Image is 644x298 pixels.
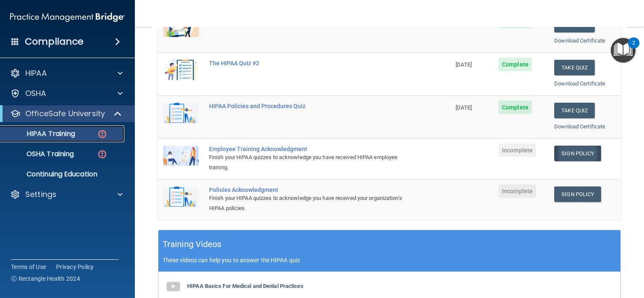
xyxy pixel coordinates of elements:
[163,237,222,252] h5: Training Videos
[554,37,605,44] a: Download Certificate
[209,193,408,213] div: Finish your HIPAA quizzes to acknowledge you have received your organization’s HIPAA policies.
[10,189,123,200] a: Settings
[97,149,107,160] img: danger-circle.6113f641.png
[5,170,121,178] p: Continuing Education
[499,58,532,71] span: Complete
[456,61,472,68] span: [DATE]
[554,146,601,161] a: Sign Policy
[632,43,635,54] div: 2
[209,146,408,152] div: Employee Training Acknowledgment
[10,68,123,78] a: HIPAA
[10,109,122,119] a: OfficeSafe University
[10,9,125,26] img: PMB logo
[456,104,472,111] span: [DATE]
[56,263,94,271] a: Privacy Policy
[499,101,532,114] span: Complete
[163,257,616,263] p: These videos can help you to answer the HIPAA quiz
[554,103,595,118] button: Take Quiz
[97,129,107,139] img: danger-circle.6113f641.png
[25,109,105,119] p: OfficeSafe University
[499,144,536,157] span: Incomplete
[209,60,408,67] div: The HIPAA Quiz #2
[187,283,303,289] b: HIPAA Basics For Medical and Dental Practices
[554,186,601,202] a: Sign Policy
[611,38,636,63] button: Open Resource Center, 2 new notifications
[209,186,408,193] div: Policies Acknowledgment
[25,36,83,48] h4: Compliance
[10,88,123,98] a: OSHA
[25,88,46,98] p: OSHA
[499,184,536,198] span: Incomplete
[209,103,408,109] div: HIPAA Policies and Procedures Quiz
[25,189,56,200] p: Settings
[11,274,80,283] span: Ⓒ Rectangle Health 2024
[5,130,75,138] p: HIPAA Training
[554,80,605,87] a: Download Certificate
[209,152,408,173] div: Finish your HIPAA quizzes to acknowledge you have received HIPAA employee training.
[25,68,47,78] p: HIPAA
[11,263,46,271] a: Terms of Use
[554,60,595,75] button: Take Quiz
[5,150,74,158] p: OSHA Training
[165,278,182,295] img: gray_youtube_icon.38fcd6cc.png
[554,123,605,130] a: Download Certificate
